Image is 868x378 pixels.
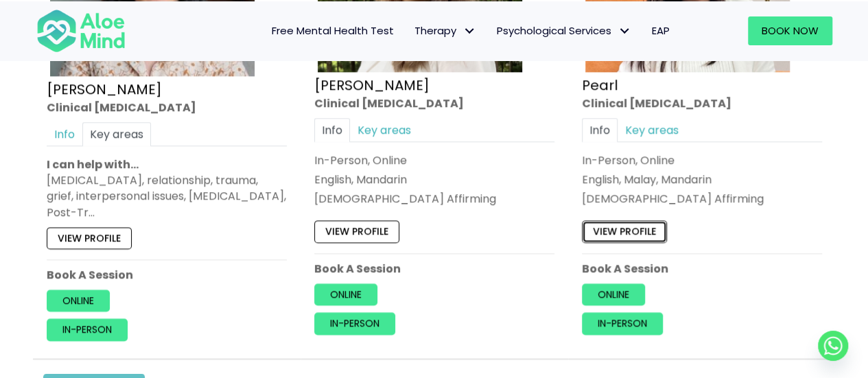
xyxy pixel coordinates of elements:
[618,118,686,142] a: Key areas
[314,152,554,168] div: In-Person, Online
[47,319,128,341] a: In-person
[314,261,554,276] p: Book A Session
[314,312,395,334] a: In-person
[748,16,832,45] a: Book Now
[486,16,642,45] a: Psychological ServicesPsychological Services: submenu
[47,267,287,283] p: Book A Session
[314,75,430,95] a: [PERSON_NAME]
[414,23,476,38] span: Therapy
[314,191,554,206] div: [DEMOGRAPHIC_DATA] Affirming
[582,191,822,206] div: [DEMOGRAPHIC_DATA] Affirming
[582,95,822,111] div: Clinical [MEDICAL_DATA]
[47,80,162,99] a: [PERSON_NAME]
[818,331,848,361] a: Whatsapp
[47,290,110,311] a: Online
[642,16,680,45] a: EAP
[582,283,645,305] a: Online
[261,16,404,45] a: Free Mental Health Test
[36,8,126,54] img: Aloe mind Logo
[582,312,663,334] a: In-person
[582,118,618,142] a: Info
[272,23,394,38] span: Free Mental Health Test
[314,221,399,243] a: View profile
[582,172,822,187] p: English, Malay, Mandarin
[762,23,819,38] span: Book Now
[460,21,480,40] span: Therapy: submenu
[404,16,486,45] a: TherapyTherapy: submenu
[615,21,635,40] span: Psychological Services: submenu
[314,283,377,305] a: Online
[47,99,287,115] div: Clinical [MEDICAL_DATA]
[47,122,82,146] a: Info
[143,16,680,45] nav: Menu
[582,152,822,168] div: In-Person, Online
[652,23,670,38] span: EAP
[314,172,554,187] p: English, Mandarin
[582,261,822,276] p: Book A Session
[314,118,350,142] a: Info
[47,156,287,172] p: I can help with…
[47,172,287,220] div: [MEDICAL_DATA], relationship, trauma, grief, interpersonal issues, [MEDICAL_DATA], Post-Tr…
[47,227,132,249] a: View profile
[582,221,667,243] a: View profile
[314,95,554,111] div: Clinical [MEDICAL_DATA]
[82,122,151,146] a: Key areas
[350,118,419,142] a: Key areas
[497,23,631,38] span: Psychological Services
[582,75,618,95] a: Pearl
